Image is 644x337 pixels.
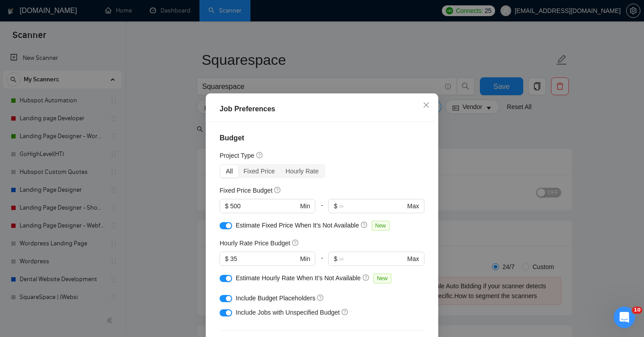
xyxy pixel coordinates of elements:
[292,239,299,246] span: question-circle
[220,133,424,143] h4: Budget
[334,254,337,264] span: $
[256,152,263,159] span: question-circle
[220,238,290,248] h5: Hourly Rate Price Budget
[342,308,349,316] span: question-circle
[317,294,324,301] span: question-circle
[280,165,324,177] div: Hourly Rate
[236,274,361,282] span: Estimate Hourly Rate When It’s Not Available
[225,254,229,264] span: $
[274,186,281,194] span: question-circle
[363,274,370,281] span: question-circle
[339,254,405,264] input: ∞
[230,201,298,211] input: 0
[334,201,337,211] span: $
[315,252,328,273] div: -
[220,104,424,114] div: Job Preferences
[300,254,310,264] span: Min
[361,221,368,228] span: question-circle
[220,165,238,177] div: All
[373,274,391,283] span: New
[372,221,390,231] span: New
[220,151,254,160] h5: Project Type
[414,93,438,118] button: Close
[315,199,328,220] div: -
[236,309,340,316] span: Include Jobs with Unspecified Budget
[407,254,419,264] span: Max
[614,307,635,328] iframe: Intercom live chat
[632,307,642,314] span: 10
[423,101,430,109] span: close
[236,222,359,229] span: Estimate Fixed Price When It’s Not Available
[407,201,419,211] span: Max
[225,201,229,211] span: $
[300,201,310,211] span: Min
[220,185,272,195] h5: Fixed Price Budget
[339,201,405,211] input: ∞
[238,165,280,177] div: Fixed Price
[230,254,298,264] input: 0
[236,295,315,302] span: Include Budget Placeholders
